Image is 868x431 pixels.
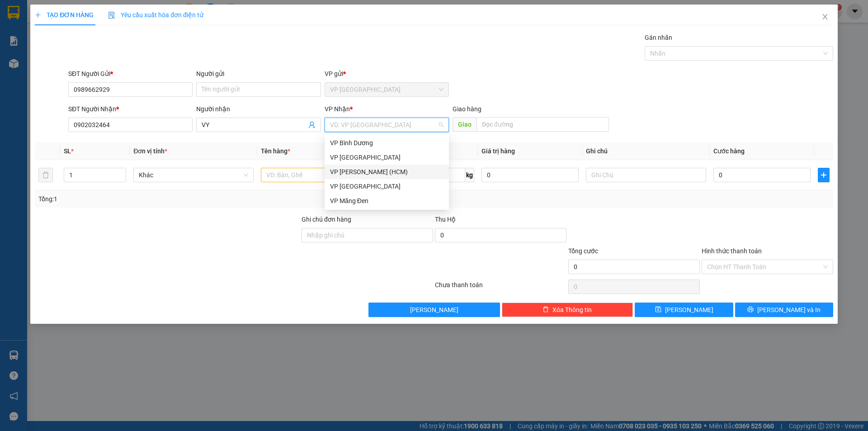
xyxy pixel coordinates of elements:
[542,306,549,313] span: delete
[330,152,443,162] div: VP [GEOGRAPHIC_DATA]
[713,147,745,155] span: Cước hàng
[818,171,829,179] span: plus
[139,168,248,182] span: Khác
[645,34,672,41] label: Gán nhãn
[330,196,443,206] div: VP Măng Đen
[568,247,598,255] span: Tổng cước
[35,11,94,19] span: TẠO ĐƠN HÀNG
[702,247,762,255] label: Hình thức thanh toán
[502,303,633,317] button: deleteXóa Thông tin
[68,69,193,79] div: SĐT Người Gửi
[39,28,101,46] span: VP Bình Dương: 36 Xuyên Á, [PERSON_NAME], Dĩ An, [GEOGRAPHIC_DATA]
[108,11,203,19] span: Yêu cầu xuất hóa đơn điện tử
[330,181,443,191] div: VP [GEOGRAPHIC_DATA]
[39,5,112,14] strong: PHONG PHÚ EXPRESS
[552,305,592,315] span: Xóa Thông tin
[330,138,443,148] div: VP Bình Dương
[410,305,458,315] span: [PERSON_NAME]
[308,121,316,128] span: user-add
[368,303,500,317] button: [PERSON_NAME]
[302,216,351,223] label: Ghi chú đơn hàng
[582,142,710,160] th: Ghi chú
[5,19,37,52] img: logo
[435,216,456,223] span: Thu Hộ
[481,147,515,155] span: Giá trị hàng
[821,13,829,20] span: close
[196,104,321,114] div: Người nhận
[39,15,122,27] span: VP HCM: 522 [PERSON_NAME], P.4, Q.[GEOGRAPHIC_DATA]
[261,147,290,155] span: Tên hàng
[476,117,609,132] input: Dọc đường
[38,194,335,204] div: Tổng: 1
[434,280,567,296] div: Chưa thanh toán
[330,83,443,96] span: VP Đà Lạt
[330,167,443,177] div: VP [PERSON_NAME] (HCM)
[38,168,53,182] button: delete
[35,12,41,18] span: plus
[757,305,821,315] span: [PERSON_NAME] và In
[325,150,449,165] div: VP Đà Lạt
[196,69,321,79] div: Người gửi
[747,306,754,313] span: printer
[68,104,193,114] div: SĐT Người Nhận
[465,168,474,182] span: kg
[655,306,661,313] span: save
[325,105,350,113] span: VP Nhận
[325,69,449,79] div: VP gửi
[49,60,78,66] strong: 0333 161718
[325,136,449,150] div: VP Bình Dương
[453,117,476,132] span: Giao
[481,168,579,182] input: 0
[325,194,449,208] div: VP Măng Đen
[665,305,713,315] span: [PERSON_NAME]
[325,165,449,179] div: VP Hoàng Văn Thụ (HCM)
[812,5,838,30] button: Close
[261,168,381,182] input: VD: Bàn, Ghế
[133,147,167,155] span: Đơn vị tính
[635,303,733,317] button: save[PERSON_NAME]
[735,303,833,317] button: printer[PERSON_NAME] và In
[453,105,481,113] span: Giao hàng
[64,147,71,155] span: SL
[818,168,830,182] button: plus
[586,168,706,182] input: Ghi Chú
[302,228,433,242] input: Ghi chú đơn hàng
[39,47,133,59] span: VP [GEOGRAPHIC_DATA]: 84C KQH [PERSON_NAME], P.7, [GEOGRAPHIC_DATA]
[39,60,78,66] span: SĐT:
[325,179,449,194] div: VP Biên Hòa
[108,12,115,19] img: icon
